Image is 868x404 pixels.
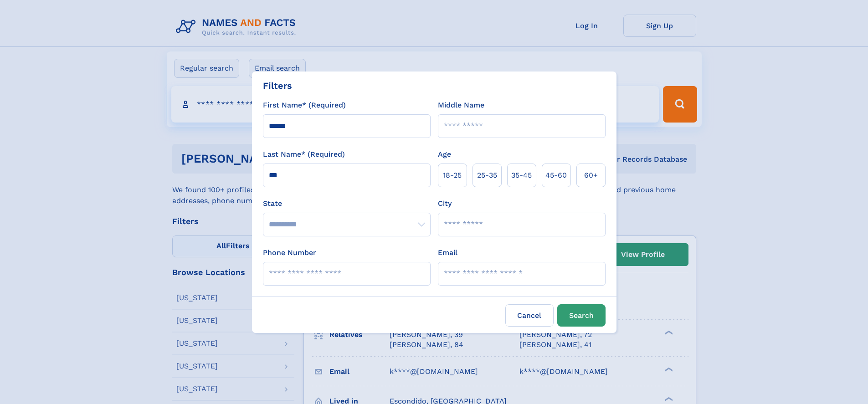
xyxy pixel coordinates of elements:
label: Middle Name [438,100,484,111]
label: Age [438,149,451,160]
div: Filters [263,79,292,92]
span: 45‑60 [545,170,567,181]
span: 60+ [584,170,598,181]
span: 35‑45 [511,170,532,181]
label: State [263,198,431,209]
label: Cancel [505,304,554,327]
label: Phone Number [263,247,316,258]
span: 18‑25 [443,170,462,181]
label: Last Name* (Required) [263,149,345,160]
button: Search [557,304,606,327]
label: Email [438,247,457,258]
label: City [438,198,452,209]
span: 25‑35 [477,170,497,181]
label: First Name* (Required) [263,100,346,111]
